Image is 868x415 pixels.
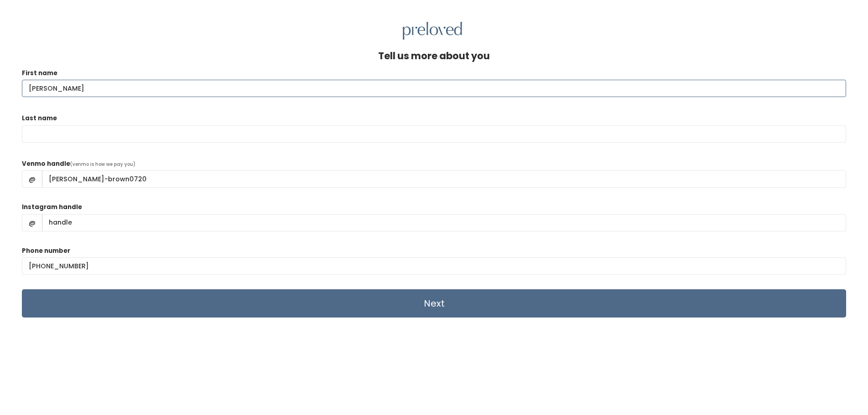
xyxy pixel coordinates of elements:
[22,289,846,318] input: Next
[22,114,57,123] label: Last name
[70,161,135,168] span: (venmo is how we pay you)
[22,214,42,231] span: @
[378,51,490,61] h4: Tell us more about you
[22,246,70,256] label: Phone number
[22,257,846,275] input: (___) ___-____
[22,170,42,188] span: @
[22,159,70,169] label: Venmo handle
[403,22,462,40] img: preloved logo
[42,214,846,231] input: handle
[22,203,82,212] label: Instagram handle
[42,170,846,188] input: handle
[22,69,57,78] label: First name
